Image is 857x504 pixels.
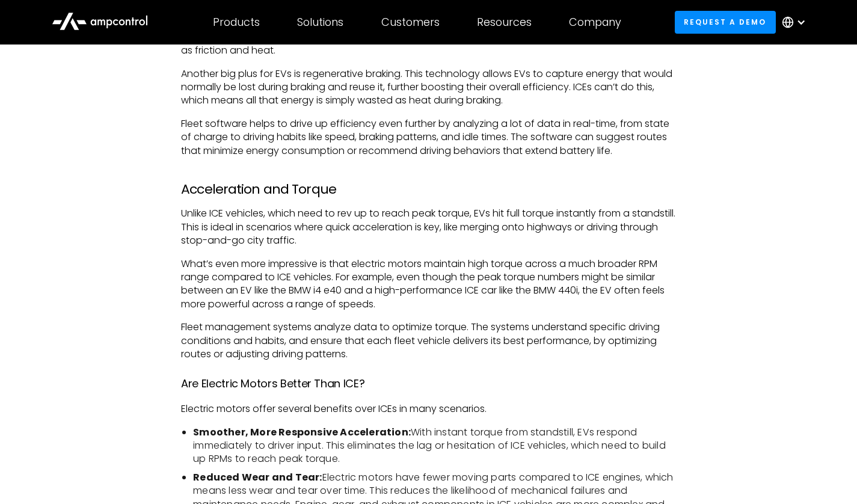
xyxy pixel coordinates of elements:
[181,207,676,247] p: Unlike ICE vehicles, which need to rev up to reach peak torque, EVs hit full torque instantly fro...
[381,16,440,29] div: Customers
[181,182,676,197] h3: Acceleration and Torque
[181,67,676,108] p: Another big plus for EVs is regenerative braking. This technology allows EVs to capture energy th...
[181,117,676,158] p: Fleet software helps to drive up efficiency even further by analyzing a lot of data in real-time,...
[181,402,676,416] p: Electric motors offer several benefits over ICEs in many scenarios.
[193,426,676,466] li: With instant torque from standstill, EVs respond immediately to driver input. This eliminates the...
[569,16,621,29] div: Company
[193,470,322,484] strong: Reduced Wear and Tear:
[181,257,676,312] p: What’s even more impressive is that electric motors maintain high torque across a much broader RP...
[675,11,776,33] a: Request a demo
[297,16,343,29] div: Solutions
[181,375,676,393] h4: Are Electric Motors Better Than ICE?
[213,16,260,29] div: Products
[181,321,676,361] p: Fleet management systems analyze data to optimize torque. The systems understand specific driving...
[193,425,411,439] strong: Smoother, More Responsive Acceleration:
[477,16,532,29] div: Resources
